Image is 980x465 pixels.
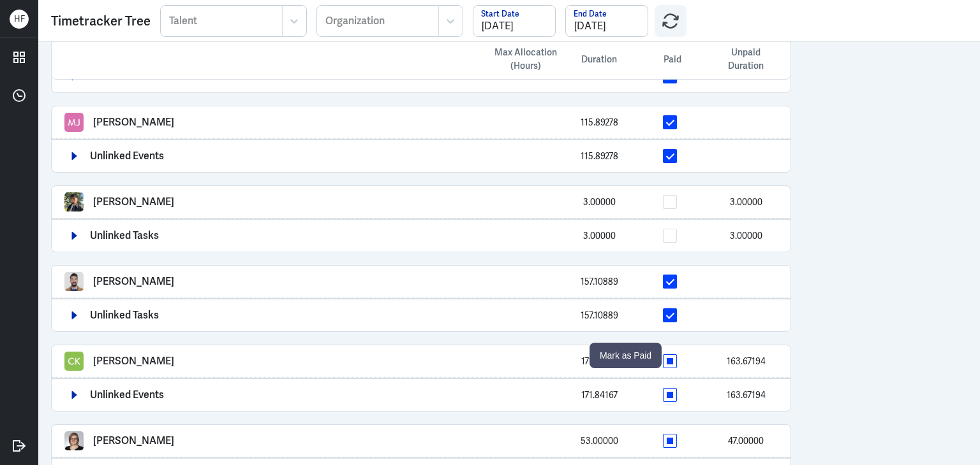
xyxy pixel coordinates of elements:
img: Charu KANOJIA [64,352,84,371]
span: 171.84167 [581,389,618,401]
p: [PERSON_NAME] [93,196,174,208]
span: 163.67194 [727,355,766,367]
span: 115.89278 [581,117,618,128]
span: 3.00000 [583,196,616,208]
span: 157.10889 [581,310,618,321]
p: [PERSON_NAME] [93,276,174,287]
p: [PERSON_NAME] [93,117,174,128]
input: Start Date [473,6,555,36]
p: Unlinked Tasks [90,230,159,241]
p: Unlinked Events [90,71,164,82]
span: 3.00000 [730,230,762,241]
span: 3.00000 [583,230,616,241]
span: 115.89278 [581,150,618,162]
input: End Date [566,6,648,36]
span: 146.41722 [581,71,618,82]
span: 171.84167 [581,355,618,367]
span: 157.10889 [581,276,618,287]
p: [PERSON_NAME] [93,355,174,367]
span: 53.00000 [581,435,618,447]
div: Timetracker Tree [51,11,151,31]
img: Robyn Hochstetler [64,431,84,450]
div: H F [10,10,29,29]
span: 163.67194 [727,389,766,401]
p: Unlinked Events [90,150,164,162]
p: [PERSON_NAME] [93,435,174,447]
p: Mark as Paid [600,348,651,363]
span: Unpaid Duration [714,46,778,73]
img: Muhamad Luthfi Juliansyah [64,113,84,132]
span: Duration [581,53,617,66]
img: Joshua Salazar [64,192,84,211]
div: Paid [631,53,714,66]
span: 47.00000 [728,435,764,447]
img: Marlon Jamera [64,272,84,291]
span: 3.00000 [730,196,762,208]
p: Unlinked Events [90,389,164,401]
div: Max Allocation (Hours) [484,46,567,73]
p: Unlinked Tasks [90,310,159,321]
